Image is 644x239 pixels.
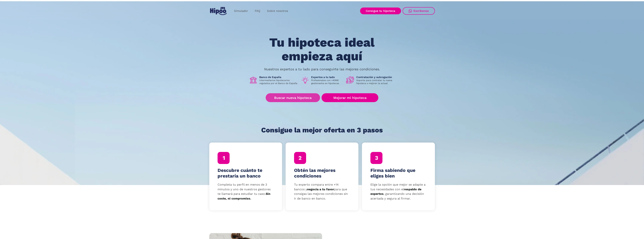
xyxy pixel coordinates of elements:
[259,75,298,79] h1: Banco de España
[261,126,383,134] h1: Consigue la mejor oferta en 3 pasos
[356,75,395,79] h1: Contratación y subrogación
[266,93,320,102] a: Buscar nueva hipoteca
[370,182,426,201] p: Elige la opción que mejor se adapte a tus necesidades con el , garantizando una decisión acertada...
[218,192,270,200] strong: Sin coste, ni compromiso.
[311,75,343,79] h1: Expertos a tu lado
[370,168,426,179] h4: Firma sabiendo que eliges bien
[218,182,274,201] p: Completa tu perfil en menos de 3 minutos y uno de nuestros gestores te llamará para estudiar tu c...
[294,168,350,179] h4: Obtén las mejores condiciones
[294,182,350,201] p: Tu experto compara entre +14 bancos y para que consigas las mejores condiciones sin ir de banco e...
[356,79,395,85] p: Soporte para contratar tu nueva hipoteca o mejorar la actual
[251,7,264,15] a: FAQ
[264,68,380,71] p: Nuestros expertos a tu lado para conseguirte las mejores condiciones.
[231,7,251,15] a: Simulador
[360,8,401,14] a: Consigue tu hipoteca
[264,7,291,15] a: Sobre nosotros
[311,79,343,85] p: Profesionales con +40M€ gestionados en hipotecas
[218,168,274,179] h4: Descubre cuánto te prestaría un banco
[322,93,378,102] a: Mejorar mi hipoteca
[403,7,435,15] a: Escríbenos
[307,187,334,191] strong: negocia a tu favor
[251,36,393,63] h1: Tu hipoteca ideal empieza aquí
[259,79,298,85] p: Intermediarios hipotecarios regulados por el Banco de España
[413,9,429,13] div: Escríbenos
[209,5,228,17] a: home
